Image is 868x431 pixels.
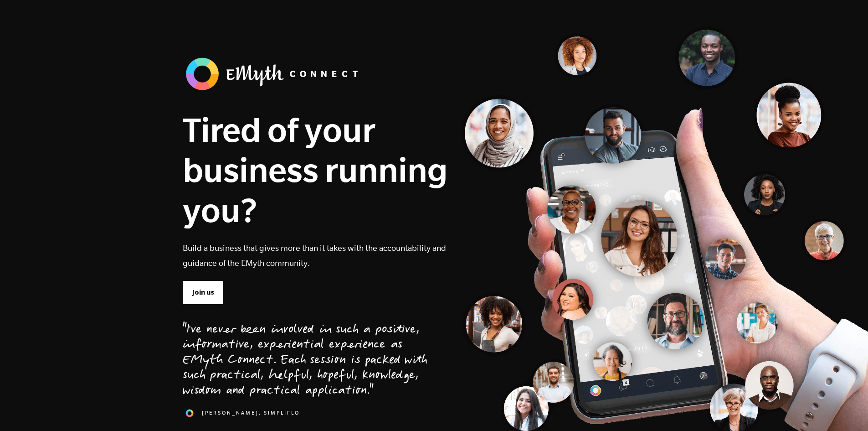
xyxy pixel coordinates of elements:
iframe: Chat Widget [822,387,868,431]
p: Build a business that gives more than it takes with the accountability and guidance of the EMyth ... [183,240,448,270]
span: [PERSON_NAME], SimpliFlo [202,409,300,417]
img: banner_logo [183,55,365,93]
div: "I've never been involved in such a positive, informative, experiential experience as EMyth Conne... [183,323,427,400]
span: Join us [192,287,214,297]
img: 1 [183,406,196,420]
a: Join us [183,280,224,304]
h1: Tired of your business running you? [183,109,448,230]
